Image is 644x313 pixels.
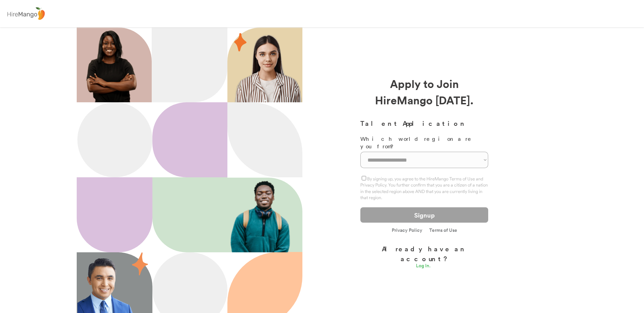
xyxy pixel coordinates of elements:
[360,75,488,108] div: Apply to Join HireMango [DATE].
[360,244,488,263] div: Already have an account?
[416,263,433,270] a: Log In.
[234,33,246,51] img: 29
[360,118,488,128] h3: Talent Application
[77,102,152,177] img: Ellipse%2012
[234,34,302,102] img: hispanic%20woman.png
[360,207,488,223] button: Signup
[360,135,488,150] div: Which world region are you from?
[5,6,47,22] img: logo%20-%20hiremango%20gray.png
[228,178,297,252] img: 202x218.png
[78,27,145,102] img: 200x220.png
[132,252,148,275] img: 55
[429,228,457,233] a: Terms of Use
[360,176,488,200] label: By signing up, you agree to the HireMango Terms of Use and Privacy Policy. You further confirm th...
[392,228,422,234] a: Privacy Policy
